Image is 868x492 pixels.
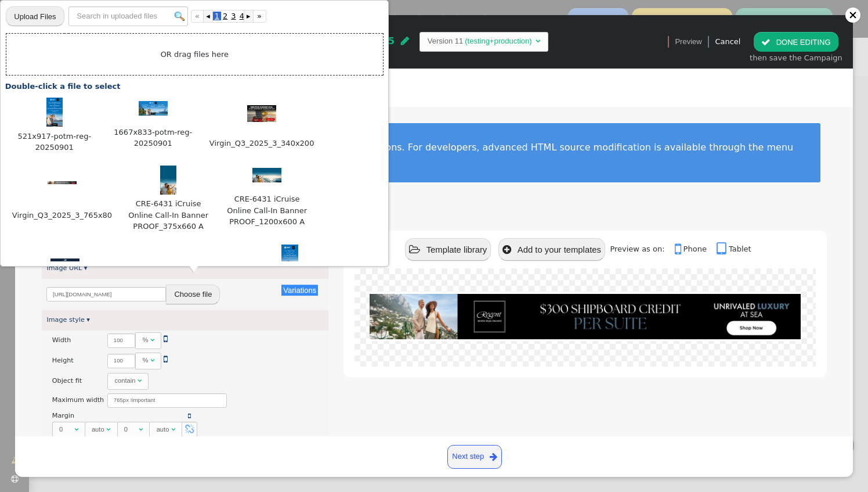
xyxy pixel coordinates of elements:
[74,426,78,433] span: 
[50,258,79,276] img: b8315540437dff3d-th.jpeg
[238,12,246,20] span: 4
[498,238,605,261] button: Add to your templates
[52,377,82,385] span: Object fit
[463,35,533,47] td: (testing+production)
[502,245,511,255] span: 
[110,126,197,150] span: 1667x833-potm-reg-20250901
[253,10,266,23] a: »
[610,245,672,253] span: Preview as on:
[754,32,838,52] button: DONE EDITING
[66,142,802,164] div: To edit an element, simply click on it to access its customization options. For developers, advan...
[114,376,135,386] div: contain
[5,81,384,92] div: Double-click a file to select
[164,354,168,364] span: 
[229,12,237,20] span: 3
[223,193,310,228] span: CRE-6431 iCruise Online Call-In Banner PROOF_1200x600 A
[717,245,751,253] a: Tablet
[139,426,143,433] span: 
[715,37,740,46] a: Cancel
[124,425,137,434] div: 0
[106,426,110,433] span: 
[52,336,71,344] span: Width
[213,12,221,20] span: 1
[164,355,168,363] a: 
[405,238,491,261] button: Template library
[221,12,229,20] span: 2
[157,425,169,434] div: auto
[46,98,63,127] img: 5006359ce501199b-th.jpeg
[191,10,204,23] a: «
[160,166,177,195] img: ca5d86f43d7c1036-th.jpeg
[401,36,409,45] span: 
[204,10,212,23] a: ◂
[536,37,540,45] span: 
[46,264,87,272] a: Image URL ▾
[428,35,463,47] td: Version 11
[150,336,154,343] span: 
[447,445,502,469] a: Next step
[247,105,276,123] img: fbc424728ce399e7-th.jpeg
[675,32,701,52] a: Preview
[48,181,77,184] img: 0519456b78209345-th.jpeg
[171,426,175,433] span: 
[717,242,729,257] span: 
[281,245,298,274] img: 62a19f45128669b8-th.jpeg
[188,412,191,419] span: 
[750,52,842,64] div: then save the Campaign
[164,335,168,343] a: 
[59,425,72,434] div: 0
[409,245,420,255] span: 
[125,197,212,233] span: CRE-6431 iCruise Online Call-In Banner PROOF_375x660 A
[142,335,148,345] div: %
[52,396,104,404] span: Maximum width
[208,137,316,150] span: Virgin_Q3_2025_3_340x200
[490,450,497,464] span: 
[252,168,281,182] img: 4d95c0fb16e15c80-th.jpeg
[6,33,383,76] td: OR drag files here
[150,357,154,364] span: 
[52,357,74,364] span: Height
[11,209,113,222] span: Virgin_Q3_2025_3_765x80
[166,285,220,304] button: Choose file
[675,245,714,253] a: Phone
[164,334,168,343] span: 
[139,101,168,116] img: 75aa5eb2604470ff-th.jpeg
[52,412,74,419] span: Margin
[142,355,148,365] div: %
[675,242,683,257] span: 
[281,285,318,296] button: Variations
[138,377,142,384] span: 
[675,36,701,48] span: Preview
[68,6,188,26] input: Search in uploaded files
[92,425,104,434] div: auto
[185,425,194,434] span: 
[188,412,191,420] a: 
[175,12,185,21] img: icon_search.png
[11,130,98,154] span: 521x917-potm-reg-20250901
[761,38,771,46] span: 
[244,10,252,23] a: ▸
[46,316,90,324] a: Image style ▾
